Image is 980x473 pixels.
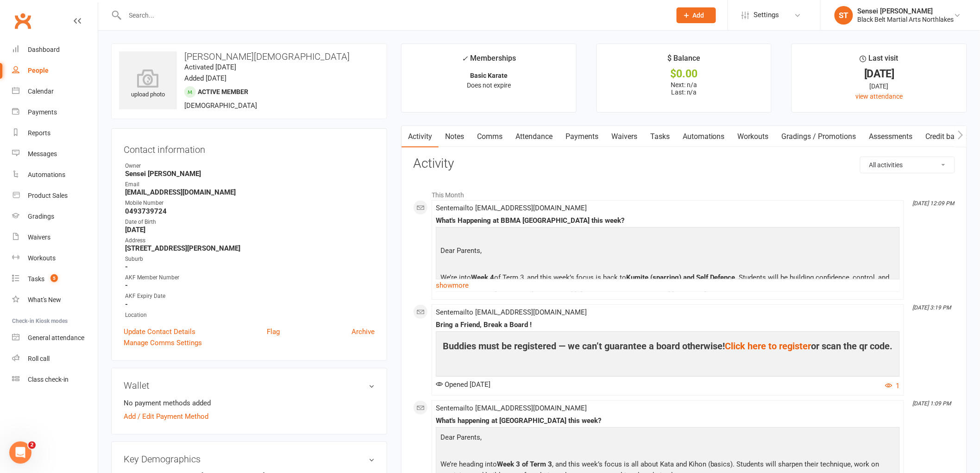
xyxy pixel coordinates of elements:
input: Search... [122,9,665,22]
a: Assessments [863,126,919,147]
a: Reports [12,123,98,144]
div: Calendar [28,88,54,95]
strong: - [125,281,375,290]
div: Reports [28,129,50,137]
a: Waivers [12,227,98,248]
iframe: Intercom live chat [9,441,31,464]
a: Class kiosk mode [12,369,98,390]
div: What's happening at [GEOGRAPHIC_DATA] this week? [436,417,900,425]
div: Memberships [462,52,516,69]
a: Messages [12,144,98,164]
time: Activated [DATE] [184,63,236,71]
div: Messages [28,150,57,158]
i: [DATE] 3:19 PM [913,304,951,311]
strong: Sensei [PERSON_NAME] [125,170,375,178]
i: [DATE] 12:09 PM [913,200,955,207]
strong: [DATE] [125,226,375,234]
div: Automations [28,171,65,178]
a: Workouts [12,248,98,269]
div: Owner [125,162,375,170]
a: Manage Comms Settings [124,337,202,348]
div: Class check-in [28,376,69,383]
div: Location [125,311,375,320]
h3: Key Demographics [124,454,375,464]
span: Opened [DATE] [436,380,490,389]
a: Workouts [731,126,775,147]
div: Tasks [28,275,44,283]
h3: [PERSON_NAME][DEMOGRAPHIC_DATA] [119,51,379,62]
span: Sent email to [EMAIL_ADDRESS][DOMAIN_NAME] [436,204,587,212]
h3: Contact information [124,141,375,155]
a: General attendance kiosk mode [12,328,98,348]
strong: 0493739724 [125,207,375,215]
a: Archive [352,326,375,337]
div: People [28,67,49,74]
i: [DATE] 1:09 PM [913,400,951,407]
a: show more [436,279,900,292]
a: Attendance [509,126,559,147]
a: Dashboard [12,39,98,60]
li: No payment methods added [124,397,375,409]
a: What's New [12,290,98,310]
a: Gradings / Promotions [775,126,863,147]
button: 1 [886,380,900,391]
a: Calendar [12,81,98,102]
div: Date of Birth [125,218,375,227]
a: Automations [12,164,98,185]
div: Email [125,180,375,189]
p: Dear Parents, [438,245,898,259]
div: What's Happening at BBMA [GEOGRAPHIC_DATA] this week? [436,217,900,225]
i: ✓ [462,54,468,63]
strong: - [125,300,375,309]
a: Click here to register [725,341,811,352]
a: Payments [12,102,98,123]
a: Credit balance [919,126,979,147]
span: Week 4 [471,273,494,282]
div: Product Sales [28,192,68,199]
a: Clubworx [11,9,34,32]
h3: Activity [413,157,955,171]
a: Add / Edit Payment Method [124,411,208,422]
button: Add [677,7,716,23]
a: Flag [267,326,280,337]
p: Next: n/a Last: n/a [605,81,763,96]
div: ST [835,6,853,25]
div: $ Balance [667,52,700,69]
strong: - [125,263,375,271]
span: Active member [198,88,248,95]
span: 2 [28,441,36,449]
span: Sent email to [EMAIL_ADDRESS][DOMAIN_NAME] [436,308,587,316]
div: $0.00 [605,69,763,79]
a: Update Contact Details [124,326,195,337]
a: Roll call [12,348,98,369]
a: Activity [402,126,439,147]
p: We’re into of Term 3, and this week’s focus is back to . Students will be building confidence, co... [438,272,898,296]
a: Tasks 5 [12,269,98,290]
h4: Buddies must be registered — we can’t guarantee a board otherwise! or scan the qr code. [438,341,898,351]
div: Mobile Number [125,199,375,208]
span: [DEMOGRAPHIC_DATA] [184,101,257,110]
strong: [STREET_ADDRESS][PERSON_NAME] [125,244,375,252]
a: Tasks [644,126,676,147]
div: Black Belt Martial Arts Northlakes [858,15,954,24]
div: Waivers [28,233,50,241]
a: view attendance [856,93,903,100]
a: People [12,60,98,81]
div: Workouts [28,254,56,262]
div: Bring a Friend, Break a Board ! [436,321,900,329]
strong: Basic Karate [470,72,508,79]
span: Settings [754,5,779,25]
div: General attendance [28,334,84,341]
li: This Month [413,185,955,200]
div: AKF Member Number [125,273,375,282]
span: Sent email to [EMAIL_ADDRESS][DOMAIN_NAME] [436,404,587,412]
strong: [EMAIL_ADDRESS][DOMAIN_NAME] [125,188,375,196]
div: Payments [28,108,57,116]
span: Does not expire [467,82,511,89]
div: Sensei [PERSON_NAME] [858,7,954,15]
span: Week 3 of Term 3 [497,460,552,468]
div: What's New [28,296,61,303]
div: upload photo [119,69,177,100]
a: Gradings [12,206,98,227]
a: Payments [559,126,605,147]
